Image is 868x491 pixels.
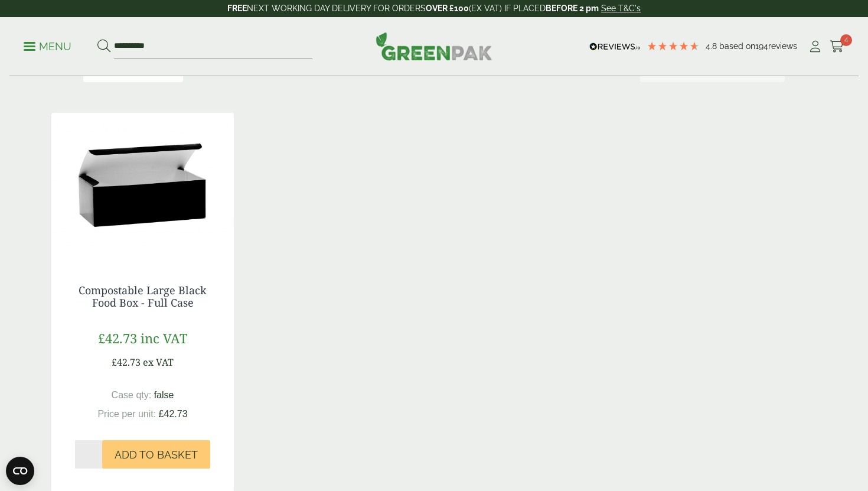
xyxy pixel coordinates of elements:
[102,440,210,469] button: Add to Basket
[840,34,852,46] span: 4
[830,41,844,53] i: Cart
[97,409,156,419] span: Price per unit:
[768,41,797,51] span: reviews
[112,390,152,400] span: Case qty:
[227,4,247,13] strong: FREE
[24,40,71,54] p: Menu
[79,283,207,310] a: Compostable Large Black Food Box - Full Case
[24,40,71,51] a: Menu
[51,113,234,261] img: black food box
[808,41,823,53] i: My Account
[154,390,174,400] span: false
[647,41,700,51] div: 4.78 Stars
[112,356,141,369] span: £42.73
[141,329,187,347] span: inc VAT
[115,448,198,461] span: Add to Basket
[601,4,641,13] a: See T&C's
[6,457,34,485] button: Open CMP widget
[589,43,641,51] img: REVIEWS.io
[426,4,469,13] strong: OVER £100
[98,329,137,347] span: £42.73
[143,356,174,369] span: ex VAT
[830,38,844,56] a: 4
[546,4,599,13] strong: BEFORE 2 pm
[706,41,719,51] span: 4.8
[159,409,188,419] span: £42.73
[376,32,492,60] img: GreenPak Supplies
[755,41,768,51] span: 194
[719,41,755,51] span: Based on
